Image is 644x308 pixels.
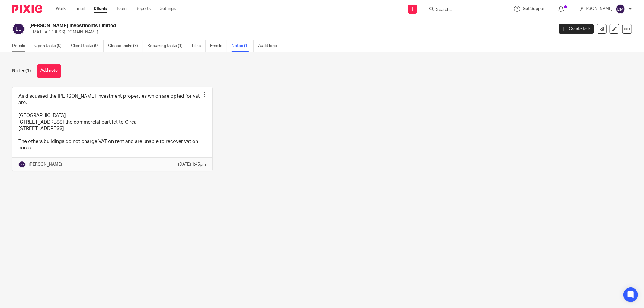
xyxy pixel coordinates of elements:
button: Add note [37,64,61,78]
a: Client tasks (0) [71,40,104,52]
a: Recurring tasks (1) [147,40,187,52]
img: svg%3E [18,161,26,168]
a: Audit logs [258,40,281,52]
a: Emails [210,40,227,52]
h2: [PERSON_NAME] Investments Limited [29,23,446,29]
input: Search [435,7,490,13]
a: Email [75,6,85,12]
a: Settings [160,6,176,12]
span: Get Support [523,7,546,11]
a: Details [12,40,30,52]
a: Files [192,40,206,52]
a: Create task [559,24,594,34]
p: [DATE] 1:45pm [178,161,206,167]
span: (1) [25,68,31,73]
p: [PERSON_NAME] [579,6,613,12]
a: Closed tasks (3) [108,40,143,52]
p: [EMAIL_ADDRESS][DOMAIN_NAME] [29,29,550,35]
a: Notes (1) [232,40,254,52]
img: svg%3E [616,4,625,14]
a: Team [117,6,127,12]
a: Open tasks (0) [34,40,66,52]
p: [PERSON_NAME] [29,161,62,167]
img: Pixie [12,5,42,13]
a: Work [56,6,66,12]
img: svg%3E [12,23,25,35]
a: Reports [136,6,151,12]
a: Clients [94,6,107,12]
h1: Notes [12,68,31,74]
